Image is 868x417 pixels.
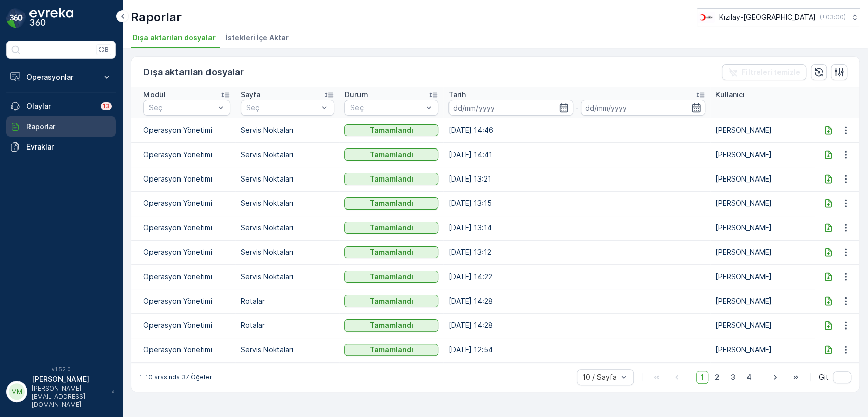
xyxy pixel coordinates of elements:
p: Operasyon Yönetimi [143,272,230,282]
p: Modül [143,90,166,100]
p: [PERSON_NAME] [715,247,810,257]
p: Kullanıcı [715,90,745,100]
button: Tamamlandı [344,148,438,161]
img: logo_dark-DEwI_e13.png [29,8,73,28]
p: Tamamlandı [370,198,413,208]
p: Rotalar [241,296,335,306]
p: [PERSON_NAME] [715,345,810,355]
button: Tamamlandı [344,271,438,283]
p: [PERSON_NAME][EMAIL_ADDRESS][DOMAIN_NAME] [32,384,107,409]
p: Operasyon Yönetimi [143,150,230,160]
td: [DATE] 14:28 [443,313,710,338]
p: Operasyon Yönetimi [143,174,230,184]
td: [DATE] 13:14 [443,216,710,240]
p: [PERSON_NAME] [715,320,810,331]
p: [PERSON_NAME] [715,272,810,282]
a: Evraklar [6,137,116,157]
button: Filtreleri temizle [722,64,806,80]
td: [DATE] 13:21 [443,167,710,191]
span: 4 [742,371,756,384]
p: Tarih [448,90,466,100]
p: [PERSON_NAME] [715,223,810,233]
td: [DATE] 14:46 [443,118,710,142]
p: Rotalar [241,320,335,331]
p: Operasyon Yönetimi [143,125,230,135]
p: Sayfa [241,90,260,100]
a: Olaylar13 [6,96,116,116]
p: Tamamlandı [370,345,413,355]
p: Tamamlandı [370,296,413,306]
p: Tamamlandı [370,150,413,160]
span: 1 [696,371,708,384]
span: İstekleri İçe Aktar [226,33,289,43]
p: Tamamlandı [370,272,413,282]
span: 2 [710,371,724,384]
p: Seç [246,103,319,113]
p: Evraklar [26,142,112,152]
p: ( +03:00 ) [820,13,846,21]
p: Kızılay-[GEOGRAPHIC_DATA] [719,12,816,22]
p: [PERSON_NAME] [32,374,107,384]
p: Servis Noktaları [241,272,335,282]
p: Servis Noktaları [241,223,335,233]
input: dd/mm/yyyy [581,100,705,116]
button: Tamamlandı [344,344,438,356]
p: Tamamlandı [370,125,413,135]
p: Servis Noktaları [241,345,335,355]
p: [PERSON_NAME] [715,125,810,135]
p: Operasyon Yönetimi [143,198,230,208]
p: Operasyon Yönetimi [143,320,230,331]
span: v 1.52.0 [6,366,116,372]
p: Dışa aktarılan dosyalar [143,65,244,79]
button: Kızılay-[GEOGRAPHIC_DATA](+03:00) [697,8,860,26]
p: Raporlar [131,9,182,25]
p: ⌘B [99,46,109,54]
p: 13 [103,102,110,110]
img: k%C4%B1z%C4%B1lay.png [697,12,715,23]
p: Olaylar [26,101,95,111]
p: [PERSON_NAME] [715,296,810,306]
button: Tamamlandı [344,295,438,307]
td: [DATE] 14:41 [443,142,710,167]
button: Operasyonlar [6,67,116,87]
button: Tamamlandı [344,319,438,332]
button: Tamamlandı [344,197,438,210]
p: Filtreleri temizle [742,67,800,77]
p: Seç [149,103,215,113]
button: MM[PERSON_NAME][PERSON_NAME][EMAIL_ADDRESS][DOMAIN_NAME] [6,374,116,409]
td: [DATE] 12:54 [443,338,710,362]
button: Tamamlandı [344,124,438,136]
span: Dışa aktarılan dosyalar [133,33,216,43]
button: Tamamlandı [344,222,438,234]
p: Operasyon Yönetimi [143,296,230,306]
button: Tamamlandı [344,173,438,185]
p: Operasyon Yönetimi [143,247,230,257]
td: [DATE] 13:12 [443,240,710,264]
p: Durum [344,90,368,100]
p: Tamamlandı [370,320,413,331]
button: Tamamlandı [344,246,438,258]
p: Servis Noktaları [241,198,335,208]
p: - [575,102,579,114]
p: [PERSON_NAME] [715,174,810,184]
p: 1-10 arasında 37 Öğeler [139,373,212,381]
td: [DATE] 14:28 [443,289,710,313]
p: [PERSON_NAME] [715,150,810,160]
p: [PERSON_NAME] [715,198,810,208]
input: dd/mm/yyyy [448,100,573,116]
p: Seç [350,103,423,113]
a: Raporlar [6,116,116,137]
span: 3 [726,371,740,384]
p: Operasyon Yönetimi [143,345,230,355]
p: Operasyonlar [26,72,96,82]
p: Servis Noktaları [241,174,335,184]
td: [DATE] 14:22 [443,264,710,289]
p: Servis Noktaları [241,125,335,135]
p: Tamamlandı [370,174,413,184]
td: [DATE] 13:15 [443,191,710,216]
p: Raporlar [26,122,112,132]
div: MM [9,383,25,400]
p: Servis Noktaları [241,247,335,257]
p: Operasyon Yönetimi [143,223,230,233]
p: Tamamlandı [370,223,413,233]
